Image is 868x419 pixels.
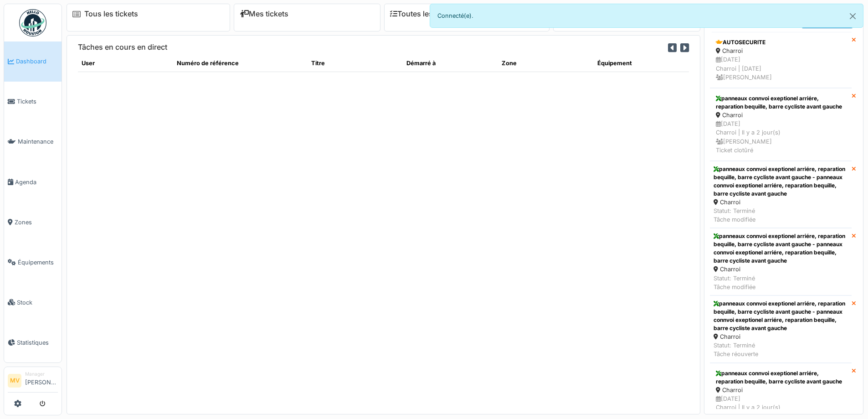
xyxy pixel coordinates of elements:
[4,322,62,362] a: Statistiques
[18,137,58,146] span: Maintenance
[714,232,848,265] div: panneaux connvoi exeptionel arriére, reparation bequille, barre cycliste avant gauche - panneaux ...
[498,55,593,72] th: Zone
[594,55,689,72] th: Équipement
[4,242,62,282] a: Équipements
[308,55,403,72] th: Titre
[4,202,62,242] a: Zones
[716,386,846,394] div: Charroi
[714,300,848,332] div: panneaux connvoi exeptionel arriére, reparation bequille, barre cycliste avant gauche - panneaux ...
[714,341,848,358] div: Statut: Terminé Tâche réouverte
[714,207,848,224] div: Statut: Terminé Tâche modifiée
[714,165,848,198] div: panneaux connvoi exeptionel arriére, reparation bequille, barre cycliste avant gauche - panneaux ...
[18,258,58,267] span: Équipements
[842,4,863,28] button: Close
[15,178,58,186] span: Agenda
[82,60,95,67] span: translation missing: fr.shared.user
[716,111,846,119] div: Charroi
[403,55,498,72] th: Démarré à
[716,55,846,82] div: [DATE] Charroi | [DATE] [PERSON_NAME]
[710,88,852,161] a: panneaux connvoi exeptionel arriére, reparation bequille, barre cycliste avant gauche Charroi [DA...
[15,218,58,227] span: Zones
[173,55,308,72] th: Numéro de référence
[390,10,458,18] a: Toutes les tâches
[714,198,848,207] div: Charroi
[710,228,852,295] a: panneaux connvoi exeptionel arriére, reparation bequille, barre cycliste avant gauche - panneaux ...
[78,43,167,52] h6: Tâches en cours en direct
[430,4,864,28] div: Connecté(e).
[710,161,852,228] a: panneaux connvoi exeptionel arriére, reparation bequille, barre cycliste avant gauche - panneaux ...
[714,265,848,274] div: Charroi
[17,97,58,106] span: Tickets
[240,10,288,18] a: Mes tickets
[716,119,846,155] div: [DATE] Charroi | Il y a 2 jour(s) [PERSON_NAME] Ticket clotûré
[16,57,58,66] span: Dashboard
[84,10,138,18] a: Tous les tickets
[17,298,58,307] span: Stock
[25,371,58,378] div: Manager
[25,371,58,390] li: [PERSON_NAME]
[714,274,848,291] div: Statut: Terminé Tâche modifiée
[4,282,62,322] a: Stock
[4,162,62,202] a: Agenda
[716,38,846,47] div: AUTOSECURITE
[710,32,852,88] a: AUTOSECURITE Charroi [DATE]Charroi | [DATE] [PERSON_NAME]
[716,47,846,55] div: Charroi
[4,122,62,162] a: Maintenance
[714,332,848,341] div: Charroi
[17,338,58,347] span: Statistiques
[8,374,21,388] li: MV
[716,94,846,111] div: panneaux connvoi exeptionel arriére, reparation bequille, barre cycliste avant gauche
[4,82,62,122] a: Tickets
[716,369,846,386] div: panneaux connvoi exeptionel arriére, reparation bequille, barre cycliste avant gauche
[710,295,852,363] a: panneaux connvoi exeptionel arriére, reparation bequille, barre cycliste avant gauche - panneaux ...
[19,9,46,36] img: Badge_color-CXgf-gQk.svg
[8,371,58,393] a: MV Manager[PERSON_NAME]
[4,41,62,82] a: Dashboard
